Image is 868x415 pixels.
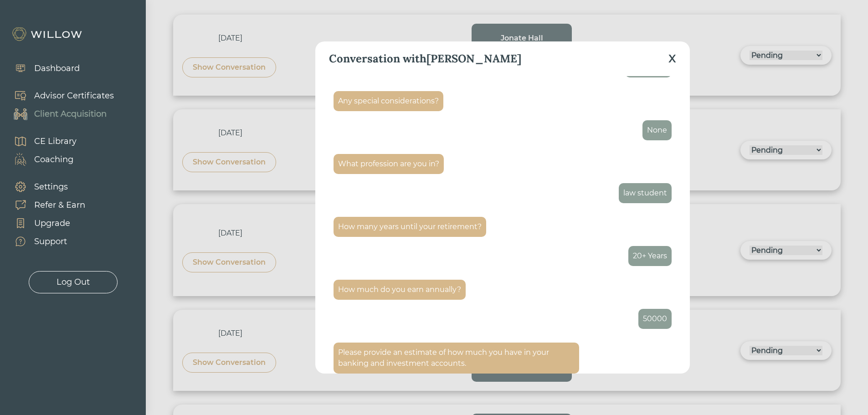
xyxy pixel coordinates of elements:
a: Settings [5,178,85,196]
div: CE Library [34,135,77,148]
div: X [668,51,676,67]
div: How many years until your retirement? [338,221,482,232]
div: How much do you earn annually? [338,284,461,295]
div: Log Out [56,276,90,288]
div: law student [623,188,667,199]
div: Please provide an estimate of how much you have in your banking and investment accounts. [338,347,575,369]
div: Coaching [34,154,73,166]
div: Support [34,236,67,248]
a: Coaching [5,150,77,169]
a: Upgrade [5,214,85,232]
div: Dashboard [34,62,80,75]
div: None [647,125,667,136]
a: Refer & Earn [5,196,85,214]
div: Client Acquisition [34,108,107,120]
div: 50000 [643,313,667,324]
div: Settings [34,181,68,193]
a: Dashboard [5,59,80,77]
img: Willow [11,27,84,41]
a: Client Acquisition [5,105,114,123]
a: CE Library [5,132,77,150]
a: Advisor Certificates [5,87,114,105]
div: Advisor Certificates [34,90,114,102]
div: What profession are you in? [338,159,439,169]
div: Any special considerations? [338,96,439,107]
div: Refer & Earn [34,199,85,211]
div: Conversation with [PERSON_NAME] [329,51,521,67]
div: Upgrade [34,217,70,230]
div: 20+ Years [633,251,667,261]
